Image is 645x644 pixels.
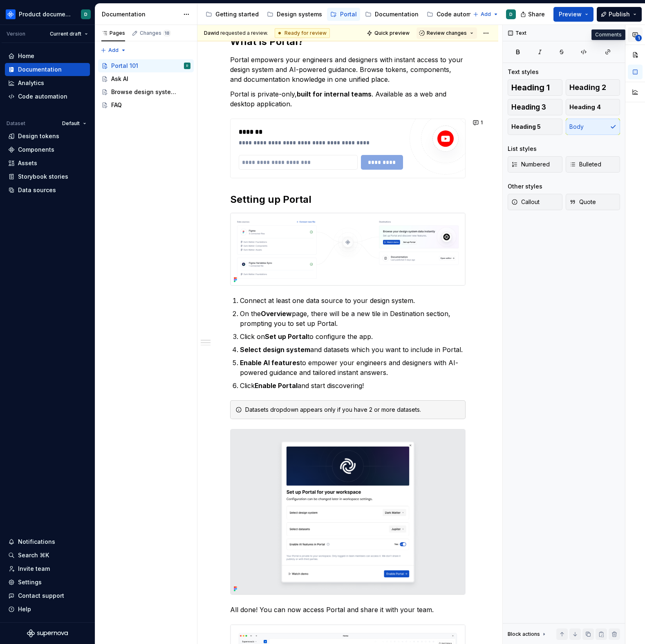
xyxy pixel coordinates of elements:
[591,29,625,40] div: Comments
[5,49,90,63] a: Home
[98,59,194,112] div: Page tree
[84,11,87,18] div: D
[566,79,620,96] button: Heading 2
[5,184,90,197] a: Data sources
[18,186,56,194] div: Data sources
[204,30,268,36] span: requested a review.
[553,7,593,22] button: Preview
[18,132,59,140] div: Design tokens
[569,83,606,92] span: Heading 2
[5,589,90,602] button: Contact support
[569,198,596,206] span: Quote
[511,123,541,131] span: Heading 5
[508,194,562,210] button: Callout
[509,11,513,18] div: D
[277,10,322,18] div: Design systems
[18,146,54,154] div: Components
[101,30,125,36] div: Pages
[5,535,90,548] button: Notifications
[597,7,642,22] button: Publish
[375,10,419,18] div: Documentation
[18,173,68,181] div: Storybook stories
[18,565,50,573] div: Invite team
[98,72,194,85] a: Ask AI
[528,10,545,18] span: Share
[18,578,42,586] div: Settings
[609,10,630,18] span: Publish
[508,628,547,640] div: Block actions
[19,10,71,18] div: Product documentation
[18,65,62,74] div: Documentation
[255,381,298,390] strong: Enable Portal
[231,429,465,595] img: 0d96e416-530d-4192-b7b4-1f4b14aef687.png
[111,75,128,83] div: Ask AI
[340,10,357,18] div: Portal
[98,85,194,99] a: Browse design system data
[327,8,360,21] a: Portal
[264,8,325,21] a: Design systems
[508,79,562,96] button: Heading 1
[569,160,601,168] span: Bulleted
[215,10,259,18] div: Getting started
[374,30,410,36] span: Quick preview
[204,30,219,36] span: Dawid
[508,68,539,76] div: Text styles
[508,119,562,135] button: Heading 5
[364,27,413,39] button: Quick preview
[7,120,25,127] div: Dataset
[58,118,90,129] button: Default
[508,156,562,173] button: Numbered
[240,345,466,355] p: and datasets which you want to include in Portal.
[230,89,466,109] p: Portal is private-only, . Available as a web and desktop application.
[231,213,465,285] img: aae65012-c7ad-441a-b942-f0d682c13aff.png
[163,30,171,36] span: 18
[508,145,537,153] div: List styles
[245,406,460,414] div: Datasets dropdown appears only if you have 2 or more datasets.
[98,45,129,56] button: Add
[5,603,90,616] button: Help
[511,83,550,92] span: Heading 1
[5,549,90,562] button: Search ⌘K
[240,309,466,328] p: On the page, there will be a new tile in Destination section, prompting you to set up Portal.
[427,30,467,36] span: Review changes
[202,6,469,22] div: Page tree
[230,55,466,84] p: Portal empowers your engineers and designers with instant access to your design system and AI-pow...
[240,358,466,377] p: to empower your engineers and designers with AI-powered guidance and tailored instant answers.
[566,156,620,173] button: Bulleted
[50,31,81,37] span: Current draft
[98,99,194,112] a: FAQ
[18,159,37,167] div: Assets
[46,28,92,40] button: Current draft
[111,101,122,109] div: FAQ
[202,8,262,21] a: Getting started
[566,194,620,210] button: Quote
[240,332,466,341] p: Click on to configure the app.
[417,27,477,39] button: Review changes
[261,310,292,318] strong: Overview
[27,629,68,637] svg: Supernova Logo
[98,59,194,72] a: Portal 101D
[18,538,55,546] div: Notifications
[481,119,483,126] span: 1
[18,592,64,600] div: Contact support
[18,551,49,559] div: Search ⌘K
[508,99,562,115] button: Heading 3
[111,62,138,70] div: Portal 101
[5,90,90,103] a: Code automation
[240,296,466,305] p: Connect at least one data source to your design system.
[265,332,307,341] strong: Set up Portal
[508,182,542,191] div: Other styles
[566,99,620,115] button: Heading 4
[5,76,90,90] a: Analytics
[511,160,550,168] span: Numbered
[423,8,489,21] a: Code automation
[108,47,119,54] span: Add
[511,198,540,206] span: Callout
[230,193,466,206] h2: Setting up Portal
[230,35,466,48] h2: What is Portal?
[569,103,601,111] span: Heading 4
[186,62,188,70] div: D
[362,8,422,21] a: Documentation
[18,605,31,613] div: Help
